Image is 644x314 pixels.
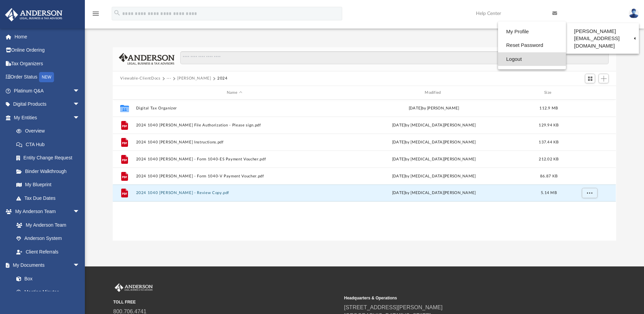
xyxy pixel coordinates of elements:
[5,84,90,98] a: Platinum Q&Aarrow_drop_down
[566,25,639,52] a: [PERSON_NAME][EMAIL_ADDRESS][DOMAIN_NAME]
[113,100,616,240] div: grid
[136,90,333,96] div: Name
[10,191,90,205] a: Tax Due Dates
[5,70,90,84] a: Order StatusNEW
[336,139,532,145] div: by [MEDICAL_DATA][PERSON_NAME]
[392,140,405,144] span: [DATE]
[336,105,532,111] div: [DATE] by [PERSON_NAME]
[10,245,87,259] a: Client Referrals
[73,111,87,125] span: arrow_drop_down
[582,188,597,198] button: More options
[392,123,405,127] span: [DATE]
[5,259,87,272] a: My Documentsarrow_drop_down
[566,90,613,96] div: id
[10,124,90,138] a: Overview
[10,138,90,151] a: CTA Hub
[336,156,532,162] div: by [MEDICAL_DATA][PERSON_NAME]
[344,295,570,301] small: Headquarters & Operations
[136,123,333,127] button: 2024 1040 [PERSON_NAME] File Authorization - Please sign.pdf
[541,191,557,195] span: 5.14 MB
[10,178,87,192] a: My Blueprint
[392,174,405,178] span: [DATE]
[10,285,87,299] a: Meeting Minutes
[73,205,87,219] span: arrow_drop_down
[10,151,90,165] a: Entity Change Request
[136,174,333,178] button: 2024 1040 [PERSON_NAME] - Form 1040-V Payment Voucher.pdf
[498,38,566,52] a: Reset Password
[3,8,65,21] img: Anderson Advisors Platinum Portal
[10,232,87,245] a: Anderson System
[5,57,90,70] a: Tax Organizers
[5,43,90,57] a: Online Ordering
[10,272,83,285] a: Box
[629,8,639,18] img: User Pic
[73,98,87,111] span: arrow_drop_down
[10,218,83,232] a: My Anderson Team
[177,75,211,82] button: [PERSON_NAME]
[39,72,54,82] div: NEW
[92,10,100,18] i: menu
[116,90,133,96] div: id
[136,106,333,110] button: Digital Tax Organizer
[599,74,609,83] button: Add
[5,205,87,219] a: My Anderson Teamarrow_drop_down
[585,74,595,83] button: Switch to Grid View
[120,75,160,82] button: Viewable-ClientDocs
[10,164,90,178] a: Binder Walkthrough
[180,51,609,64] input: Search files and folders
[136,140,333,144] button: 2024 1040 [PERSON_NAME] Instructions.pdf
[540,106,558,110] span: 112.9 MB
[498,25,566,39] a: My Profile
[336,122,532,128] div: by [MEDICAL_DATA][PERSON_NAME]
[73,84,87,98] span: arrow_drop_down
[167,75,171,82] button: ···
[539,123,559,127] span: 129.94 KB
[392,191,405,195] span: [DATE]
[344,304,443,310] a: [STREET_ADDRESS][PERSON_NAME]
[335,90,532,96] div: Modified
[217,75,228,82] button: 2024
[540,174,557,178] span: 86.87 KB
[539,140,559,144] span: 137.44 KB
[5,111,90,124] a: My Entitiesarrow_drop_down
[136,157,333,161] button: 2024 1040 [PERSON_NAME] - Form 1040-ES Payment Voucher.pdf
[336,173,532,179] div: by [MEDICAL_DATA][PERSON_NAME]
[113,299,339,305] small: TOLL FREE
[92,13,100,18] a: menu
[498,52,566,66] a: Logout
[113,9,121,17] i: search
[535,90,563,96] div: Size
[5,30,90,43] a: Home
[539,157,559,161] span: 212.02 KB
[113,283,154,292] img: Anderson Advisors Platinum Portal
[392,157,405,161] span: [DATE]
[5,98,90,111] a: Digital Productsarrow_drop_down
[136,191,333,195] button: 2024 1040 [PERSON_NAME] - Review Copy.pdf
[73,259,87,273] span: arrow_drop_down
[336,190,532,196] div: by [MEDICAL_DATA][PERSON_NAME]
